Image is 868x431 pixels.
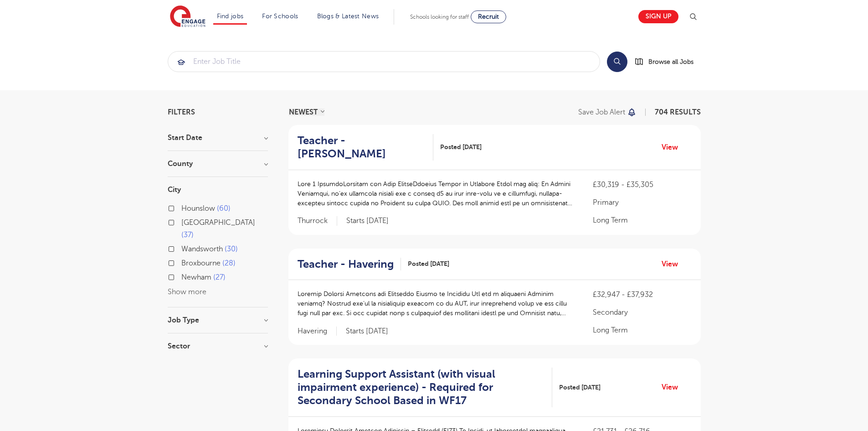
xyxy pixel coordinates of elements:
[181,259,221,267] span: Broxbourne
[168,52,600,72] input: Submit
[578,109,637,116] button: Save job alert
[471,10,506,23] a: Recruit
[168,160,268,167] h3: County
[607,52,627,72] button: Search
[593,307,691,318] p: Secondary
[168,109,195,116] span: Filters
[662,381,685,393] a: View
[298,134,434,161] a: Teacher - [PERSON_NAME]
[168,186,268,193] h3: City
[298,179,575,208] p: Lore 1 IpsumdoLorsitam con Adip ElitseDdoeius Tempor in Utlabore Etdol mag aliq: En Admini Veniam...
[635,57,701,67] a: Browse all Jobs
[593,325,691,336] p: Long Term
[181,245,187,251] input: Wandsworth 30
[648,57,693,67] span: Browse all Jobs
[168,288,206,296] button: Show more
[593,289,691,300] p: £32,947 - £37,932
[181,218,187,224] input: [GEOGRAPHIC_DATA] 37
[225,245,238,253] span: 30
[168,317,268,324] h3: Job Type
[217,204,231,213] span: 60
[181,245,223,253] span: Wandsworth
[346,216,389,226] p: Starts [DATE]
[578,109,625,116] p: Save job alert
[662,141,685,153] a: View
[408,259,449,269] span: Posted [DATE]
[298,258,394,271] h2: Teacher - Havering
[298,216,337,226] span: Thurrock
[168,51,600,72] div: Submit
[559,383,601,392] span: Posted [DATE]
[298,368,545,407] h2: Learning Support Assistant (with visual impairment experience) - Required for Secondary School Ba...
[298,327,337,336] span: Havering
[346,327,388,336] p: Starts [DATE]
[168,134,268,141] h3: Start Date
[181,204,187,210] input: Hounslow 60
[181,204,215,213] span: Hounslow
[168,343,268,350] h3: Sector
[213,273,226,281] span: 27
[298,368,552,407] a: Learning Support Assistant (with visual impairment experience) - Required for Secondary School Ba...
[593,197,691,208] p: Primary
[298,134,426,161] h2: Teacher - [PERSON_NAME]
[662,258,685,270] a: View
[222,259,236,267] span: 28
[181,218,255,227] span: [GEOGRAPHIC_DATA]
[593,179,691,190] p: £30,319 - £35,305
[262,13,298,20] a: For Schools
[298,289,575,318] p: Loremip Dolorsi Ametcons adi Elitseddo Eiusmo te Incididu Utl etd m aliquaeni Adminim veniamq? No...
[217,13,244,20] a: Find jobs
[638,10,678,23] a: Sign up
[593,215,691,226] p: Long Term
[181,259,187,265] input: Broxbourne 28
[478,13,499,20] span: Recruit
[181,273,211,281] span: Newham
[410,14,469,20] span: Schools looking for staff
[181,273,187,279] input: Newham 27
[298,258,401,271] a: Teacher - Havering
[181,231,194,239] span: 37
[317,13,379,20] a: Blogs & Latest News
[440,142,482,152] span: Posted [DATE]
[655,108,701,116] span: 704 RESULTS
[170,5,205,28] img: Engage Education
